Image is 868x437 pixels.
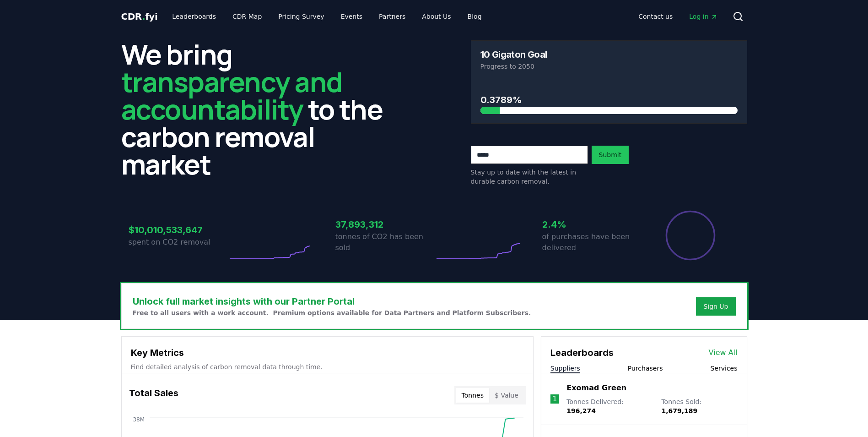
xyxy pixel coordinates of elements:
button: Purchasers [628,364,663,373]
a: Blog [460,8,489,25]
h3: Leaderboards [550,346,614,360]
p: Progress to 2050 [480,62,738,71]
h3: 37,893,312 [335,218,434,231]
p: Stay up to date with the latest in durable carbon removal. [471,168,588,186]
p: tonnes of CO2 has been sold [335,231,434,253]
h3: Total Sales [129,386,178,404]
h3: Key Metrics [131,346,524,360]
span: Log in [689,12,717,21]
a: CDR.fyi [121,10,158,23]
button: Tonnes [456,388,489,403]
p: Free to all users with a work account. Premium options available for Data Partners and Platform S... [133,308,531,317]
span: CDR fyi [121,11,158,22]
h3: 2.4% [542,218,641,231]
h3: 0.3789% [480,93,738,107]
a: Sign Up [703,302,728,311]
a: Pricing Survey [271,8,331,25]
tspan: 38M [133,416,145,423]
span: transparency and accountability [121,63,342,128]
p: Find detailed analysis of carbon removal data through time. [131,362,524,371]
h3: Unlock full market insights with our Partner Portal [133,295,531,308]
h2: We bring to the carbon removal market [121,40,398,178]
nav: Main [631,8,725,25]
span: . [142,11,145,22]
p: Tonnes Sold : [661,397,737,415]
a: Leaderboards [165,8,223,25]
button: Suppliers [550,364,580,373]
button: Sign Up [696,297,735,316]
a: Log in [682,8,725,25]
button: Services [710,364,737,373]
p: 1 [552,393,557,404]
div: Percentage of sales delivered [665,210,716,261]
a: Partners [372,8,413,25]
a: About Us [415,8,458,25]
span: 1,679,189 [661,407,697,415]
span: 196,274 [566,407,596,415]
a: Contact us [631,8,680,25]
h3: 10 Gigaton Goal [480,50,547,59]
button: $ Value [489,388,524,403]
h3: $10,010,533,647 [129,223,227,237]
a: CDR Map [225,8,269,25]
button: Submit [592,146,629,164]
nav: Main [165,8,489,25]
p: spent on CO2 removal [129,237,227,248]
a: View All [709,347,738,358]
p: of purchases have been delivered [542,231,641,253]
a: Events [334,8,370,25]
p: Tonnes Delivered : [566,397,652,415]
a: Exomad Green [566,382,626,393]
